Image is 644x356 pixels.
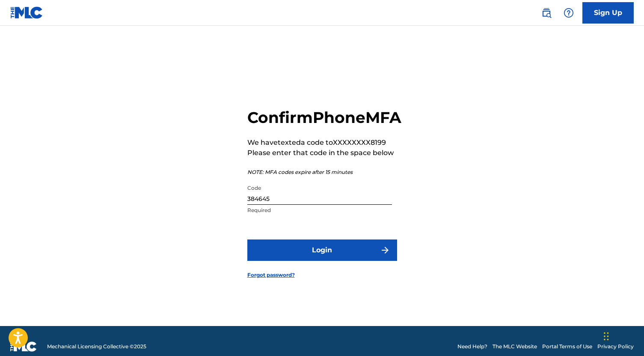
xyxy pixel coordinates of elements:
a: Portal Terms of Use [542,343,592,350]
a: Need Help? [457,343,487,350]
img: f7272a7cc735f4ea7f67.svg [380,245,390,255]
iframe: Chat Widget [601,315,644,356]
a: Privacy Policy [597,343,634,350]
a: The MLC Website [493,343,537,350]
p: Please enter that code in the space below [247,148,401,158]
h2: Confirm Phone MFA [247,108,401,127]
div: Help [560,4,577,21]
a: Public Search [538,4,555,21]
button: Login [247,239,397,261]
p: NOTE: MFA codes expire after 15 minutes [247,168,401,176]
p: Required [247,206,392,214]
img: help [564,8,574,18]
img: search [541,8,552,18]
span: Mechanical Licensing Collective © 2025 [47,343,146,350]
img: MLC Logo [10,6,43,19]
div: Drag [604,323,609,349]
img: logo [10,341,37,352]
p: We have texted a code to XXXXXXXX8199 [247,138,401,148]
a: Sign Up [582,2,634,24]
a: Forgot password? [247,271,295,279]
